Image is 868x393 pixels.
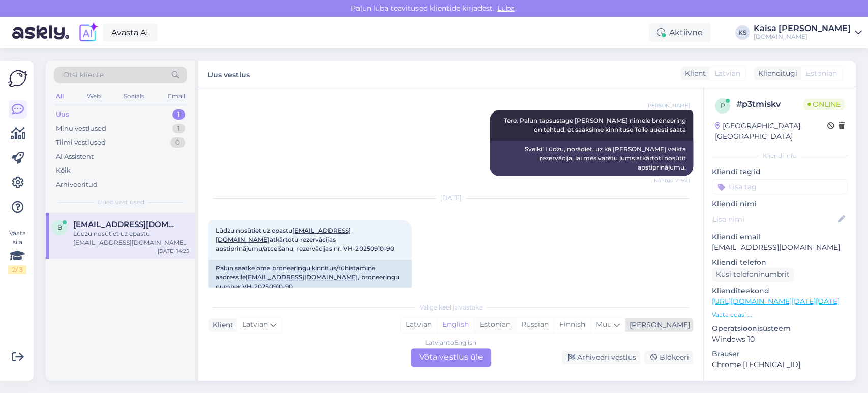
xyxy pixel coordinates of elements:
[712,380,848,389] div: [PERSON_NAME]
[736,98,803,110] div: # p3tmiskv
[754,68,797,79] div: Klienditugi
[806,68,837,79] span: Estonian
[494,4,518,13] span: Luba
[516,317,554,332] div: Russian
[644,351,693,364] div: Blokeeri
[401,317,437,332] div: Latvian
[56,109,69,120] div: Uus
[712,323,848,334] p: Operatsioonisüsteem
[208,320,233,330] div: Klient
[208,303,693,312] div: Valige keel ja vastake
[97,198,144,207] span: Uued vestlused
[712,199,848,209] p: Kliendi nimi
[166,90,187,103] div: Email
[721,102,725,109] span: p
[56,165,71,176] div: Kõik
[208,260,412,295] div: Palun saatke oma broneeringu kinnitus/tühistamine aadressile , broneeringu number VH-20250910-90.
[712,166,848,177] p: Kliendi tag'id
[712,242,848,253] p: [EMAIL_ADDRESS][DOMAIN_NAME]
[754,24,851,33] div: Kaisa [PERSON_NAME]
[172,109,185,120] div: 1
[754,24,862,41] a: Kaisa [PERSON_NAME][DOMAIN_NAME]
[562,351,640,364] div: Arhiveeri vestlus
[735,25,750,40] div: KS
[207,67,250,80] label: Uus vestlus
[681,68,706,79] div: Klient
[63,70,104,80] span: Otsi kliente
[596,320,612,329] span: Muu
[411,348,491,367] div: Võta vestlus üle
[8,229,26,274] div: Vaata siia
[646,102,690,109] span: [PERSON_NAME]
[170,137,185,148] div: 0
[712,257,848,268] p: Kliendi telefon
[8,69,27,88] img: Askly Logo
[172,124,185,134] div: 1
[712,151,848,160] div: Kliendi info
[714,68,740,79] span: Latvian
[122,90,146,103] div: Socials
[57,223,62,231] span: b
[712,334,848,345] p: Windows 10
[54,90,66,103] div: All
[715,121,827,142] div: [GEOGRAPHIC_DATA], [GEOGRAPHIC_DATA]
[803,99,845,110] span: Online
[625,320,690,330] div: [PERSON_NAME]
[103,24,157,41] a: Avasta AI
[208,193,693,203] div: [DATE]
[649,23,711,42] div: Aktiivne
[56,137,106,148] div: Tiimi vestlused
[216,227,394,252] span: Lūdzu nosūtiet uz epastu atkārtotu rezervācijas apstiprinājumu/atcelšanu, rezervācijas nr. VH-202...
[554,317,590,332] div: Finnish
[85,90,103,103] div: Web
[77,22,99,43] img: explore-ai
[712,297,840,306] a: [URL][DOMAIN_NAME][DATE][DATE]
[56,152,94,162] div: AI Assistent
[73,229,189,247] div: Lūdzu nosūtiet uz epastu [EMAIL_ADDRESS][DOMAIN_NAME] atkārtotu rezervācijas apstiprinājumu/atcel...
[712,214,836,225] input: Lisa nimi
[712,268,794,282] div: Küsi telefoninumbrit
[437,317,474,332] div: English
[712,310,848,319] p: Vaata edasi ...
[474,317,516,332] div: Estonian
[246,273,358,281] a: [EMAIL_ADDRESS][DOMAIN_NAME]
[712,179,848,194] input: Lisa tag
[490,141,693,176] div: Sveiki! Lūdzu, norādiet, uz kā [PERSON_NAME] veikta rezervācija, lai mēs varētu jums atkārtoti no...
[73,220,179,229] span: baibapetersone@inbox.lv
[652,177,690,184] span: Nähtud ✓ 9:21
[8,265,26,274] div: 2 / 3
[712,286,848,296] p: Klienditeekond
[754,33,851,41] div: [DOMAIN_NAME]
[425,338,476,347] div: Latvian to English
[56,124,106,134] div: Minu vestlused
[56,180,98,190] div: Arhiveeritud
[712,359,848,370] p: Chrome [TECHNICAL_ID]
[712,349,848,359] p: Brauser
[712,232,848,242] p: Kliendi email
[242,319,268,330] span: Latvian
[504,117,687,133] span: Tere. Palun täpsustage [PERSON_NAME] nimele broneering on tehtud, et saaksime kinnituse Teile uue...
[158,247,189,255] div: [DATE] 14:25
